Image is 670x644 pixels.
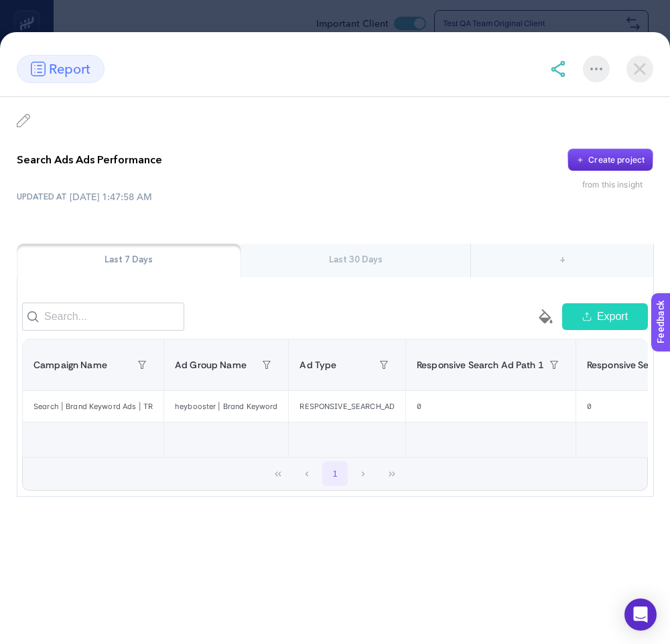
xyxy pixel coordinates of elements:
div: 0 [406,391,576,422]
div: Create project [588,155,645,165]
img: More options [590,68,602,70]
span: Campaign Name [33,359,107,370]
div: + [471,244,653,277]
time: [DATE] 1:47:58 AM [70,190,152,204]
div: Last 30 Days [241,244,471,277]
div: Last 7 Days [17,244,241,277]
button: 1 [322,461,348,487]
img: report [31,62,46,76]
button: Export [562,303,648,330]
div: from this insight [582,179,653,190]
img: share [550,61,566,77]
div: RESPONSIVE_SEARCH_AD [289,391,405,422]
span: Export [597,309,628,325]
div: Open Intercom Messenger [624,598,657,631]
div: heybooster | Brand Keyword [164,391,288,422]
span: report [49,59,90,79]
img: close-dialog [626,56,653,82]
span: UPDATED AT [17,191,67,202]
div: Search | Brand Keyword Ads | TR [23,391,163,422]
span: Feedback [8,4,51,15]
input: Search... [22,303,184,331]
p: Search Ads Ads Performance [17,152,162,168]
span: Ad Type [299,359,336,370]
img: edit insight [17,114,30,127]
button: Create project [567,149,653,171]
span: Ad Group Name [175,359,247,370]
span: Responsive Search Ad Path 1 [417,359,543,370]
